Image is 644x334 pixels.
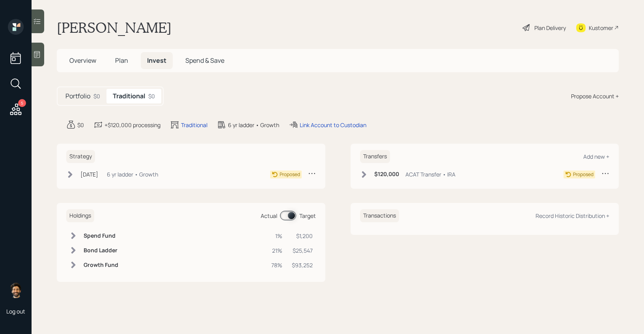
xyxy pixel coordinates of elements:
[534,24,566,32] div: Plan Delivery
[405,170,455,178] div: ACAT Transfer • IRA
[292,246,313,255] div: $25,547
[18,99,26,107] div: 5
[228,121,279,129] div: 6 yr ladder • Growth
[292,232,313,240] div: $1,200
[57,19,172,36] h1: [PERSON_NAME]
[271,261,282,269] div: 78%
[271,246,282,255] div: 21%
[374,171,399,178] h6: $120,000
[261,212,277,220] div: Actual
[536,212,609,220] div: Record Historic Distribution +
[360,209,399,222] h6: Transactions
[84,262,118,268] h6: Growth Fund
[300,121,366,129] div: Link Account to Custodian
[115,56,128,65] span: Plan
[185,56,224,65] span: Spend & Save
[69,56,96,65] span: Overview
[589,24,613,32] div: Kustomer
[66,209,94,222] h6: Holdings
[84,233,118,239] h6: Spend Fund
[181,121,207,129] div: Traditional
[6,308,25,315] div: Log out
[571,92,619,100] div: Propose Account +
[299,212,316,220] div: Target
[148,92,155,100] div: $0
[65,92,90,100] h5: Portfolio
[107,170,158,178] div: 6 yr ladder • Growth
[93,92,100,100] div: $0
[573,171,594,178] div: Proposed
[292,261,313,269] div: $93,252
[583,153,609,160] div: Add new +
[66,150,95,163] h6: Strategy
[105,121,161,129] div: +$120,000 processing
[271,232,282,240] div: 1%
[8,282,24,298] img: eric-schwartz-headshot.png
[360,150,390,163] h6: Transfers
[80,170,98,178] div: [DATE]
[147,56,166,65] span: Invest
[84,247,118,254] h6: Bond Ladder
[280,171,300,178] div: Proposed
[77,121,84,129] div: $0
[113,92,145,100] h5: Traditional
